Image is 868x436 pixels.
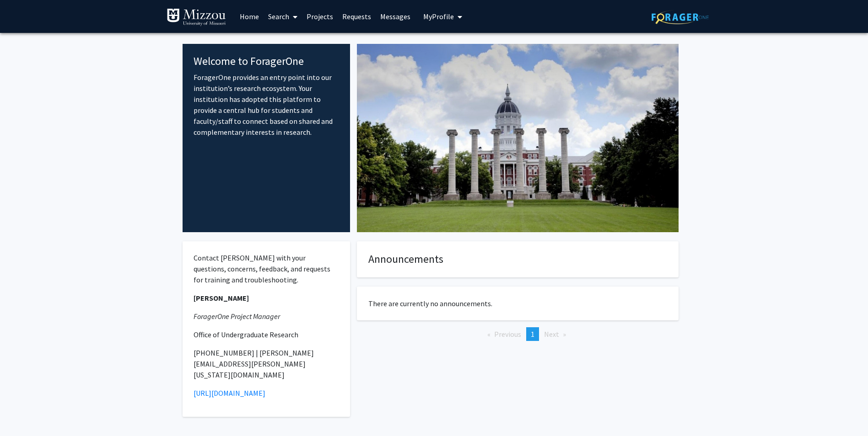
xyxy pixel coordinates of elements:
[194,329,340,340] p: Office of Undergraduate Research
[194,347,340,380] p: [PHONE_NUMBER] | [PERSON_NAME][EMAIL_ADDRESS][PERSON_NAME][US_STATE][DOMAIN_NAME]
[531,330,534,339] span: 1
[194,252,340,285] p: Contact [PERSON_NAME] with your questions, concerns, feedback, and requests for training and trou...
[194,293,249,303] strong: [PERSON_NAME]
[357,44,679,232] img: Cover Image
[194,72,340,138] p: ForagerOne provides an entry point into our institution’s research ecosystem. Your institution ha...
[338,0,376,32] a: Requests
[194,388,265,398] a: [URL][DOMAIN_NAME]
[235,0,264,32] a: Home
[194,55,340,68] h4: Welcome to ForagerOne
[357,327,679,341] ul: Pagination
[423,12,454,21] span: My Profile
[368,298,667,309] p: There are currently no announcements.
[544,330,559,339] span: Next
[194,312,280,321] em: ForagerOne Project Manager
[302,0,338,32] a: Projects
[652,10,709,24] img: ForagerOne Logo
[376,0,415,32] a: Messages
[7,395,39,429] iframe: Chat
[368,253,667,266] h4: Announcements
[264,0,302,32] a: Search
[167,8,226,27] img: University of Missouri Logo
[494,330,521,339] span: Previous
